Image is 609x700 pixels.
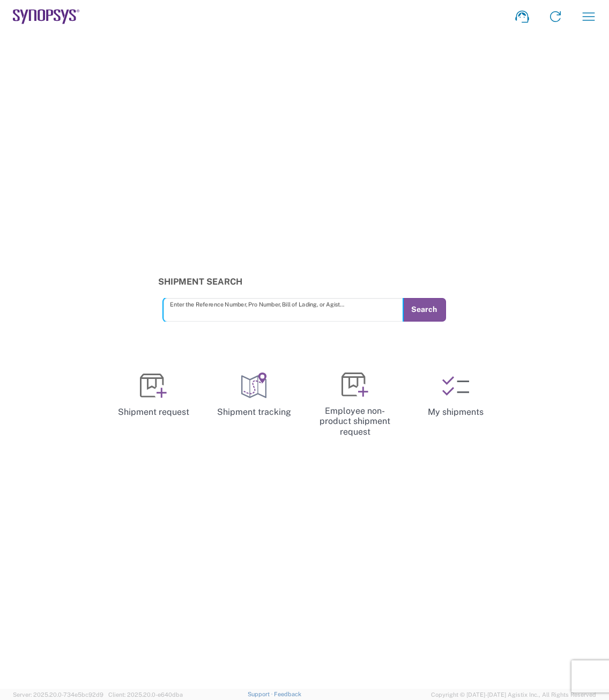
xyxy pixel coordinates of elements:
[431,690,596,699] span: Copyright © [DATE]-[DATE] Agistix Inc., All Rights Reserved
[158,277,451,287] h3: Shipment Search
[248,691,274,697] a: Support
[274,691,301,697] a: Feedback
[108,691,183,698] span: Client: 2025.20.0-e640dba
[208,363,300,427] a: Shipment tracking
[107,363,199,427] a: Shipment request
[410,363,502,427] a: My shipments
[13,691,103,698] span: Server: 2025.20.0-734e5bc92d9
[309,363,401,446] a: Employee non-product shipment request
[403,298,446,322] button: Search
